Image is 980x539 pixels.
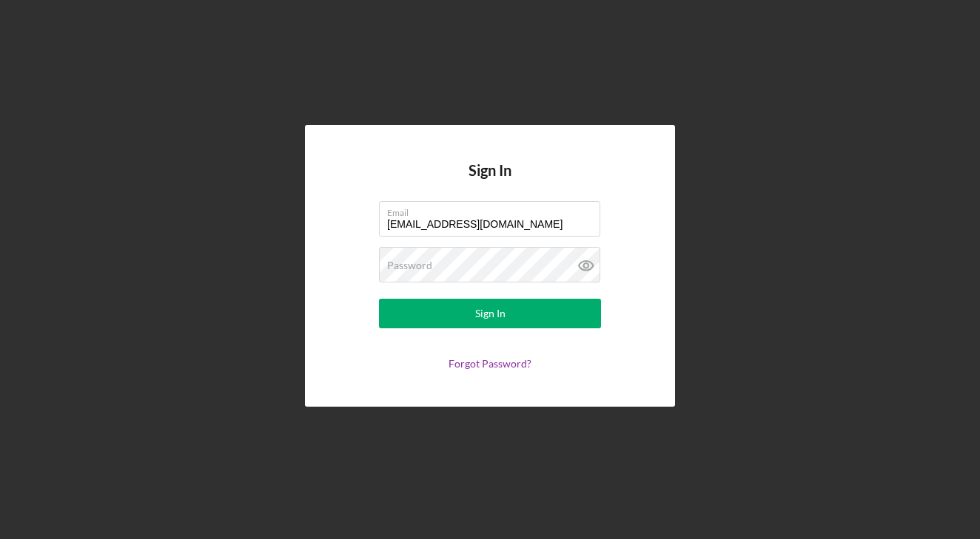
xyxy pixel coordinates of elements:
[379,299,601,328] button: Sign In
[469,162,511,201] h4: Sign In
[387,260,432,271] label: Password
[449,357,531,370] a: Forgot Password?
[475,299,506,328] div: Sign In
[387,202,600,218] label: Email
